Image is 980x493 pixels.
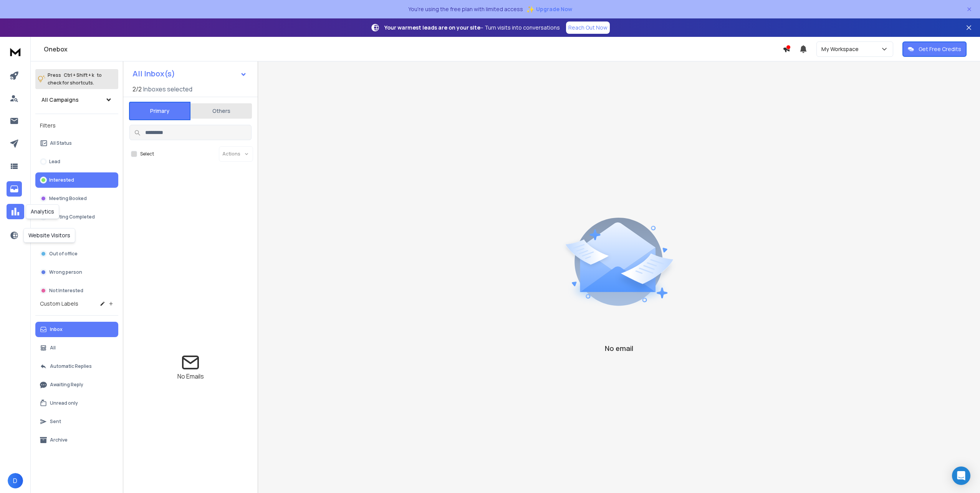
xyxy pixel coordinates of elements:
p: Out of office [49,251,78,257]
span: ✨ [526,4,535,15]
p: Unread only [50,400,78,406]
div: Website Visitors [23,228,75,243]
button: Awaiting Reply [35,377,118,392]
img: logo [8,45,23,59]
p: Automatic Replies [50,363,92,369]
button: Inbox [35,322,118,337]
button: ✨Upgrade Now [526,2,572,17]
p: Archive [50,437,68,443]
p: Not Interested [49,288,83,294]
span: Upgrade Now [536,5,572,13]
div: Analytics [26,204,59,219]
button: Out of office [35,246,118,261]
span: Ctrl + Shift + k [63,71,95,79]
button: Automatic Replies [35,359,118,374]
h3: Inboxes selected [143,84,192,94]
button: All Inbox(s) [126,66,253,81]
p: No Emails [177,372,204,381]
button: Get Free Credits [902,41,967,57]
p: Sent [50,419,61,425]
button: Meeting Booked [35,191,118,206]
button: Archive [35,432,118,448]
p: Lead [49,159,60,165]
h3: Filters [35,120,118,131]
button: All Campaigns [35,92,118,108]
h1: All Inbox(s) [132,70,175,78]
button: Interested [35,172,118,188]
h3: Custom Labels [40,300,78,308]
span: 2 / 2 [132,84,142,94]
button: Primary [129,102,190,120]
div: Open Intercom Messenger [952,467,970,485]
p: No email [605,343,633,354]
p: Inbox [50,326,63,333]
p: Wrong person [49,269,82,275]
button: Unread only [35,395,118,411]
button: Others [190,103,252,119]
p: Press to check for shortcuts. [48,71,102,87]
p: Meeting Booked [49,195,87,202]
button: Not Interested [35,283,118,298]
p: Awaiting Reply [50,382,83,388]
button: All Status [35,136,118,151]
p: All Status [50,140,72,146]
button: All [35,340,118,356]
h1: All Campaigns [41,96,79,104]
p: Interested [49,177,74,183]
label: Select [140,151,154,157]
p: Get Free Credits [919,45,961,53]
h1: Onebox [44,45,783,54]
button: D [8,473,23,488]
p: You're using the free plan with limited access [408,5,523,13]
a: Reach Out Now [566,22,610,34]
button: Closed [35,228,118,243]
button: Sent [35,414,118,429]
button: Wrong person [35,265,118,280]
button: Lead [35,154,118,169]
button: Meeting Completed [35,209,118,225]
p: My Workspace [821,45,862,53]
p: Reach Out Now [568,24,608,31]
p: Meeting Completed [49,214,95,220]
p: – Turn visits into conversations [384,24,560,31]
strong: Your warmest leads are on your site [384,24,480,31]
p: All [50,345,56,351]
